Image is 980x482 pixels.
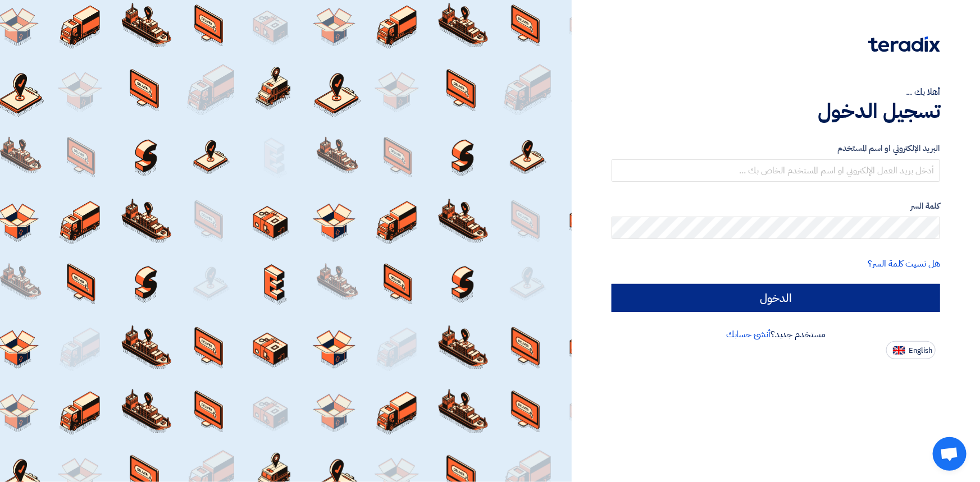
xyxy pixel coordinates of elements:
[612,328,940,341] div: مستخدم جديد؟
[612,85,940,99] div: أهلا بك ...
[612,200,940,213] label: كلمة السر
[726,328,771,341] a: أنشئ حسابك
[909,347,932,355] span: English
[612,99,940,123] h1: تسجيل الدخول
[893,346,905,355] img: en-US.png
[886,341,936,359] button: English
[868,257,940,270] a: هل نسيت كلمة السر؟
[612,142,940,155] label: البريد الإلكتروني او اسم المستخدم
[868,36,940,52] img: Teradix logo
[933,437,967,471] div: Open chat
[612,159,940,182] input: أدخل بريد العمل الإلكتروني او اسم المستخدم الخاص بك ...
[612,284,940,312] input: الدخول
